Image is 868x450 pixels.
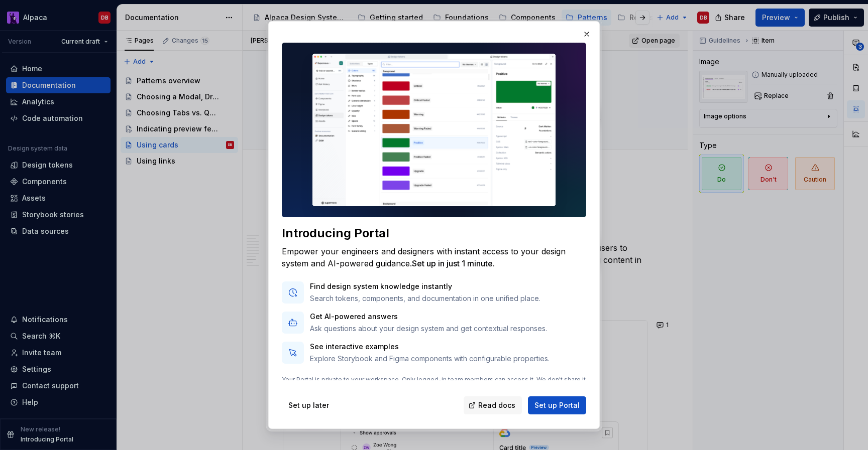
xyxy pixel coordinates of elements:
p: Find design system knowledge instantly [310,281,540,291]
div: Introducing Portal [282,225,586,241]
button: Set up later [282,396,336,414]
p: Ask questions about your design system and get contextual responses. [310,324,547,334]
button: Set up Portal [528,396,586,414]
p: Search tokens, components, and documentation in one unified place. [310,293,540,304]
p: Get AI-powered answers [310,312,547,322]
span: Read docs [478,400,515,410]
a: Read docs [464,396,522,414]
span: Set up Portal [534,400,580,410]
span: Set up later [288,400,329,410]
p: Explore Storybook and Figma components with configurable properties. [310,354,550,364]
span: Set up in just 1 minute. [412,258,495,268]
p: Your Portal is private to your workspace. Only logged-in team members can access it. We don't sha... [282,376,586,392]
p: See interactive examples [310,342,550,352]
div: Empower your engineers and designers with instant access to your design system and AI-powered gui... [282,245,586,269]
